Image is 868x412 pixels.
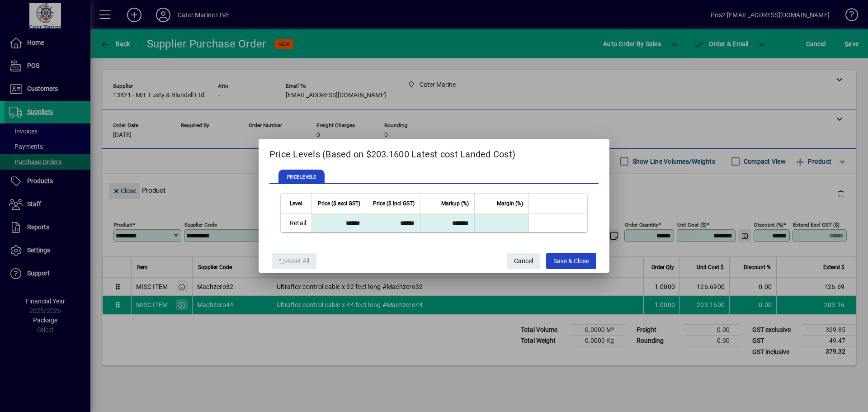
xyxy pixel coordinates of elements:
h2: Price Levels (Based on $203.1600 Latest cost Landed Cost) [259,139,610,166]
span: Save & Close [553,254,589,269]
span: Markup (%) [441,199,469,208]
button: Cancel [507,253,540,269]
span: Cancel [514,254,533,269]
span: Price ($ incl GST) [373,199,415,208]
span: PRICE LEVELS [278,170,325,184]
button: Save & Close [546,253,596,269]
span: Level [290,199,302,208]
span: Price ($ excl GST) [318,199,360,208]
td: Retail [281,214,312,232]
span: Margin (%) [497,199,523,208]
